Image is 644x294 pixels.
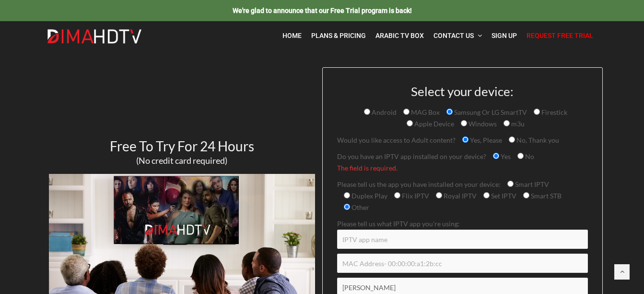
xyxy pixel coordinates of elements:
span: Plans & Pricing [311,32,366,39]
span: Yes [499,152,511,160]
span: The field is required. [337,162,588,174]
p: Would you like access to Adult content? [337,135,588,146]
span: Windows [467,120,497,128]
input: No, Thank you [509,136,515,143]
span: Smart STB [529,192,562,200]
input: Apple Device [407,120,413,126]
input: Windows [461,120,467,126]
span: Other [350,203,369,211]
span: Contact Us [433,32,474,39]
input: Set IPTV [483,192,490,198]
a: We're glad to announce that our Free Trial program is back! [233,6,412,14]
a: Contact Us [429,26,487,46]
span: Set IPTV [490,192,516,200]
a: Request Free Trial [522,26,598,46]
span: Samsung Or LG SmartTV [453,108,527,116]
span: (No credit card required) [136,155,227,166]
span: No, Thank you [515,136,559,144]
img: Dima HDTV [47,29,142,44]
input: No [517,153,524,159]
span: Apple Device [413,120,454,128]
span: Arabic TV Box [375,32,424,39]
span: m3u [510,120,525,128]
a: Home [278,26,306,46]
p: Please tell us what IPTV app you're using: [337,218,588,249]
input: Flix IPTV [394,192,400,198]
span: Royal IPTV [442,192,477,200]
input: Smart STB [523,192,529,198]
span: Sign Up [492,32,517,39]
input: Samsung Or LG SmartTV [446,109,453,115]
span: Smart IPTV [514,180,549,188]
input: Royal IPTV [436,192,442,198]
input: Firestick [534,109,540,115]
span: No [524,152,534,160]
p: Please tell us the app you have installed on your device: [337,179,588,213]
span: Request Free Trial [527,32,593,39]
input: Smart IPTV [507,181,514,187]
span: Free To Try For 24 Hours [110,138,254,154]
p: Do you have an IPTV app installed on your device? [337,151,588,174]
a: Sign Up [487,26,522,46]
input: Yes, Please [462,136,468,143]
span: Duplex Play [350,192,387,200]
a: Plans & Pricing [306,26,371,46]
input: MAC Address- 00:00:00:a1:2b:cc [337,254,588,273]
a: Back to top [614,264,630,280]
span: Flix IPTV [400,192,429,200]
span: Android [370,108,397,116]
input: Yes [493,153,499,159]
span: Home [282,32,302,39]
span: Select your device: [411,84,514,99]
a: Arabic TV Box [371,26,429,46]
span: MAG Box [410,108,440,116]
span: We're glad to announce that our Free Trial program is back! [233,7,412,14]
span: Firestick [540,108,567,116]
input: IPTV app name [337,230,588,249]
input: m3u [503,120,510,126]
span: Yes, Please [468,136,502,144]
input: MAG Box [403,109,410,115]
input: Duplex Play [344,192,350,198]
input: Other [344,204,350,210]
input: Android [364,109,370,115]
